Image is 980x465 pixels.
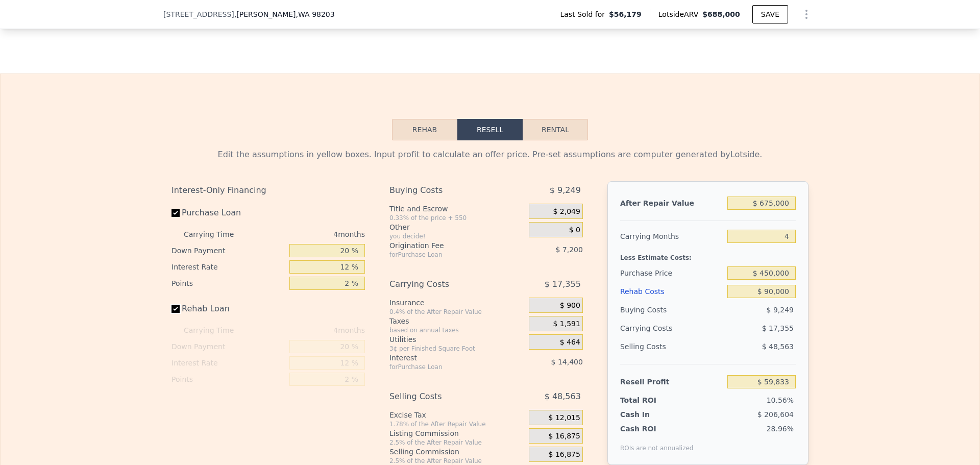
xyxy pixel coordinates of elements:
[184,322,250,338] div: Carrying Time
[549,413,580,423] span: $ 12,015
[620,194,723,212] div: After Repair Value
[762,342,794,351] span: $ 48,563
[767,425,794,433] span: 28.96%
[551,358,583,366] span: $ 14,400
[389,345,525,353] div: 3¢ per Finished Square Foot
[549,450,580,459] span: $ 16,875
[389,438,525,447] div: 2.5% of the After Repair Value
[389,353,503,363] div: Interest
[767,396,794,404] span: 10.56%
[457,119,523,140] button: Resell
[389,275,503,293] div: Carrying Costs
[171,300,285,318] label: Rehab Loan
[553,207,580,216] span: $ 2,049
[620,409,684,420] div: Cash In
[171,149,808,161] div: Edit the assumptions in yellow boxes. Input profit to calculate an offer price. Pre-set assumptio...
[254,322,365,338] div: 4 months
[550,181,581,200] span: $ 9,249
[171,371,285,387] div: Points
[184,226,250,242] div: Carrying Time
[296,10,335,18] span: , WA 98203
[389,316,525,326] div: Taxes
[389,428,525,438] div: Listing Commission
[389,222,525,232] div: Other
[545,387,581,406] span: $ 48,563
[620,246,796,264] div: Less Estimate Costs:
[767,306,794,314] span: $ 9,249
[389,410,525,420] div: Excise Tax
[620,301,723,319] div: Buying Costs
[620,395,684,405] div: Total ROI
[171,204,285,222] label: Purchase Loan
[620,282,723,301] div: Rehab Costs
[171,355,285,371] div: Interest Rate
[609,9,642,19] span: $56,179
[620,337,723,356] div: Selling Costs
[234,9,335,19] span: , [PERSON_NAME]
[549,432,580,441] span: $ 16,875
[796,4,817,25] button: Show Options
[389,214,525,222] div: 0.33% of the price + 550
[171,338,285,355] div: Down Payment
[389,240,503,251] div: Origination Fee
[171,259,285,275] div: Interest Rate
[389,232,525,240] div: you decide!
[560,9,609,19] span: Last Sold for
[620,424,694,434] div: Cash ROI
[389,298,525,308] div: Insurance
[389,447,525,457] div: Selling Commission
[752,5,788,23] button: SAVE
[523,119,588,140] button: Rental
[757,410,794,419] span: $ 206,604
[389,181,503,200] div: Buying Costs
[555,246,582,254] span: $ 7,200
[171,181,365,200] div: Interest-Only Financing
[702,10,740,18] span: $688,000
[658,9,702,19] span: Lotside ARV
[553,320,580,329] span: $ 1,591
[389,204,525,214] div: Title and Escrow
[171,209,180,217] input: Purchase Loan
[545,275,581,293] span: $ 17,355
[392,119,457,140] button: Rehab
[389,387,503,406] div: Selling Costs
[171,242,285,259] div: Down Payment
[620,227,723,246] div: Carrying Months
[620,264,723,282] div: Purchase Price
[389,457,525,465] div: 2.5% of the After Repair Value
[569,226,580,235] span: $ 0
[389,251,503,259] div: for Purchase Loan
[163,9,234,19] span: [STREET_ADDRESS]
[560,301,580,310] span: $ 900
[254,226,365,242] div: 4 months
[389,420,525,428] div: 1.78% of the After Repair Value
[171,305,180,313] input: Rehab Loan
[620,373,723,391] div: Resell Profit
[389,326,525,334] div: based on annual taxes
[620,434,694,452] div: ROIs are not annualized
[762,324,794,332] span: $ 17,355
[389,363,503,371] div: for Purchase Loan
[389,308,525,316] div: 0.4% of the After Repair Value
[389,334,525,345] div: Utilities
[620,319,684,337] div: Carrying Costs
[171,275,285,291] div: Points
[560,338,580,347] span: $ 464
